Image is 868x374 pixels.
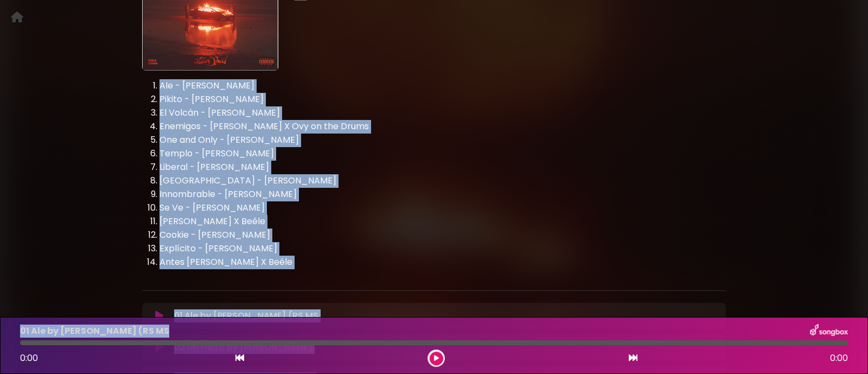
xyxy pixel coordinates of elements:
[159,93,726,106] li: Pikito - [PERSON_NAME]
[174,309,318,322] p: 01 Ale by [PERSON_NAME] (RS MS
[159,134,726,147] li: One and Only - [PERSON_NAME]
[159,229,726,242] li: Cookie - [PERSON_NAME]
[159,161,726,174] li: Liberal - [PERSON_NAME]
[159,188,726,201] li: Innombrable - [PERSON_NAME]
[159,242,726,256] li: Explícito - [PERSON_NAME]
[20,325,169,338] p: 01 Ale by [PERSON_NAME] (RS MS
[20,352,38,364] span: 0:00
[159,147,726,161] li: Templo - [PERSON_NAME]
[159,201,726,215] li: Se Ve - [PERSON_NAME]
[159,215,726,229] li: [PERSON_NAME] X Beéle
[159,106,726,120] li: El Volcán - [PERSON_NAME]
[159,256,726,269] li: Antes [PERSON_NAME] X Beéle
[810,324,848,338] img: songbox-logo-white.png
[159,120,726,134] li: Enemigos - [PERSON_NAME] X Ovy on the Drums
[159,174,726,188] li: [GEOGRAPHIC_DATA] - [PERSON_NAME]
[830,352,848,365] span: 0:00
[159,79,726,93] li: Ale - [PERSON_NAME]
